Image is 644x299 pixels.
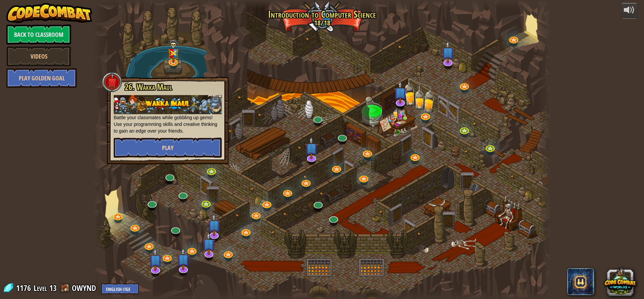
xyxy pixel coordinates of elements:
img: level-banner-unstarted-subscriber.png [305,136,318,159]
a: Play Golden Goal [6,68,77,88]
img: level-banner-unstarted-subscriber.png [176,248,190,271]
span: Play [162,144,173,152]
button: Play [114,138,222,158]
img: Nov17 wakka maul [114,95,222,114]
img: level-banner-unstarted-subscriber.png [394,81,407,104]
a: OWYND [72,283,98,293]
a: Videos [6,46,71,66]
span: 26. Wakka Maul [125,81,172,93]
img: CodeCombat - Learn how to code by playing a game [6,3,92,23]
img: level-banner-unstarted-subscriber.png [207,213,221,236]
p: Battle your classmates while gobbling up gems! Use your programming skills and creative thinking ... [114,95,222,134]
span: 1176 [16,283,33,293]
img: level-banner-multiplayer.png [167,39,179,63]
span: Level [34,283,47,294]
img: level-banner-unstarted-subscriber.png [441,41,455,63]
span: 13 [49,283,57,293]
button: Adjust volume [621,3,638,19]
img: level-banner-unstarted-subscriber.png [202,232,216,255]
a: Back to Classroom [6,24,71,45]
img: level-banner-unstarted-subscriber.png [149,248,162,271]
